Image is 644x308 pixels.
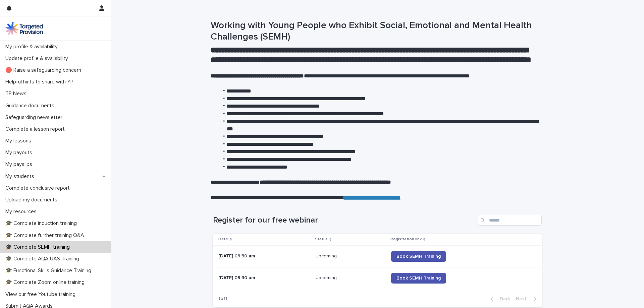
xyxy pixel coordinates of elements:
p: Upload my documents [3,197,63,203]
p: Complete conclusive report [3,185,75,191]
p: Upcoming [316,252,338,259]
span: Back [496,297,511,301]
p: View our free Youtube training [3,291,81,298]
p: My profile & availability [3,44,63,50]
p: 🎓 Complete Zoom online training [3,279,90,286]
p: 1 of 1 [213,291,233,307]
p: My students [3,173,40,180]
p: Safeguarding newsletter [3,114,68,121]
p: 🔴 Raise a safeguarding concern [3,67,87,73]
p: My payouts [3,149,38,156]
p: 🎓 Complete further training Q&A [3,232,90,239]
p: Helpful hints to share with YP [3,79,79,85]
p: Guidance documents [3,103,60,109]
p: Update profile & availability [3,55,73,62]
h1: Register for our free webinar [213,215,475,225]
p: 🎓 Complete induction training [3,220,82,227]
span: Next [516,297,531,301]
button: Back [485,296,513,302]
p: My payslips [3,161,38,168]
p: TP News [3,90,32,97]
tr: [DATE] 09:30 amUpcomingUpcoming Book SEMH Training [213,245,542,267]
p: [DATE] 09:30 am [218,275,310,281]
span: Book SEMH Training [396,254,441,259]
p: 🎓 Complete AQA UAS Training [3,256,85,262]
p: My lessons [3,138,37,144]
p: 🎓 Functional Skills Guidance Training [3,267,97,274]
p: Status [315,236,328,243]
a: Book SEMH Training [391,273,446,284]
p: Complete a lesson report [3,126,70,132]
p: Date [218,236,228,243]
p: Upcoming [316,274,338,281]
span: Book SEMH Training [396,276,441,281]
button: Next [513,296,542,302]
a: Book SEMH Training [391,251,446,262]
p: My resources [3,208,42,215]
tr: [DATE] 09:30 amUpcomingUpcoming Book SEMH Training [213,267,542,289]
h1: Working with Young People who Exhibit Social, Emotional and Mental Health Challenges (SEMH) [211,20,539,43]
img: M5nRWzHhSzIhMunXDL62 [5,22,43,35]
p: [DATE] 09:30 am [218,253,310,259]
p: 🎓 Complete SEMH training [3,244,75,250]
input: Search [478,215,542,226]
p: Registration link [390,236,422,243]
